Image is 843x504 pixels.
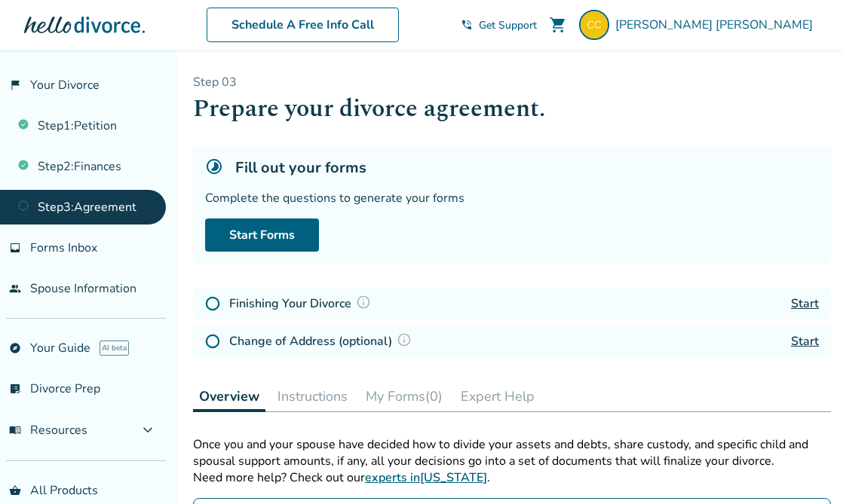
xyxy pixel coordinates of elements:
a: phone_in_talkGet Support [461,18,537,32]
h1: Prepare your divorce agreement. [193,90,831,127]
iframe: Chat Widget [768,432,843,504]
div: Complete the questions to generate your forms [205,190,819,206]
span: phone_in_talk [461,19,473,31]
button: Instructions [271,381,354,411]
span: AI beta [100,341,129,356]
a: Start [791,333,819,350]
button: Overview [193,381,265,412]
img: Question Mark [397,332,412,347]
h4: Change of Address (optional) [229,331,416,351]
h5: Fill out your forms [235,157,366,178]
img: Not Started [205,296,220,311]
span: shopping_cart [549,16,567,34]
p: Once you and your spouse have decided how to divide your assets and debts, share custody, and spe... [193,436,831,469]
a: experts in[US_STATE] [365,469,487,486]
img: Question Mark [356,295,371,310]
span: inbox [9,242,21,254]
a: Start [791,295,819,312]
img: checy16@gmail.com [579,10,609,40]
span: [PERSON_NAME] [PERSON_NAME] [615,17,819,33]
span: Resources [9,422,87,438]
span: explore [9,342,21,354]
span: expand_more [139,421,157,439]
a: Schedule A Free Info Call [207,8,399,42]
span: people [9,283,21,295]
span: list_alt_check [9,383,21,395]
span: menu_book [9,424,21,436]
p: Step 0 3 [193,74,831,90]
img: Not Started [205,334,220,349]
p: Need more help? Check out our . [193,469,831,486]
button: My Forms(0) [360,381,449,411]
span: Forms Inbox [30,240,97,256]
span: Get Support [479,18,537,32]
a: Start Forms [205,218,319,252]
button: Expert Help [455,381,541,411]
span: shopping_basket [9,484,21,496]
h4: Finishing Your Divorce [229,294,376,313]
span: flag_2 [9,79,21,91]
